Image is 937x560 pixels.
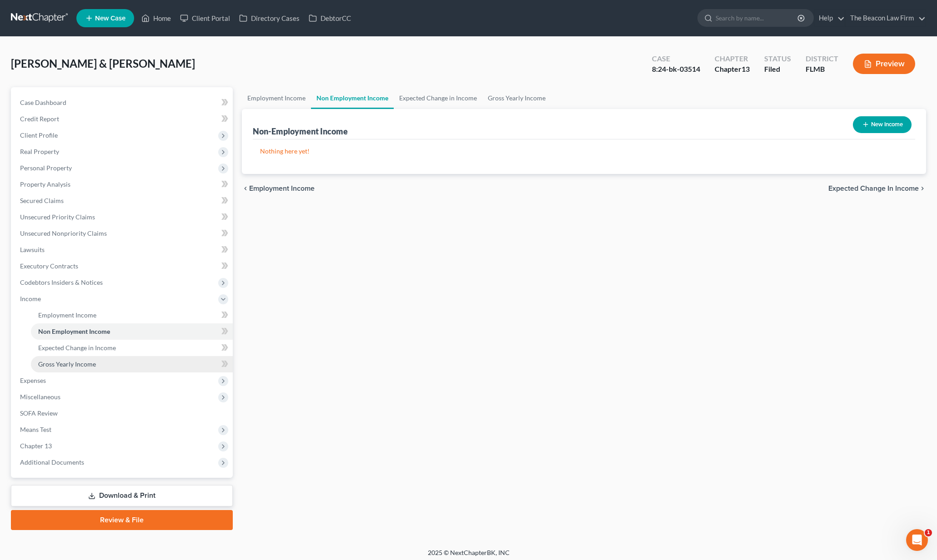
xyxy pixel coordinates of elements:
a: Gross Yearly Income [482,87,551,109]
span: Unsecured Nonpriority Claims [20,229,107,237]
input: Search by name... [716,10,799,26]
span: Gross Yearly Income [38,360,96,368]
div: District [806,54,838,64]
span: [PERSON_NAME] & [PERSON_NAME] [11,57,195,70]
span: Income [20,295,41,302]
span: 13 [742,64,750,73]
button: New Income [853,116,912,133]
span: Miscellaneous [20,393,60,401]
a: Unsecured Priority Claims [13,209,233,225]
a: Credit Report [13,111,233,127]
span: Means Test [20,426,51,433]
a: Employment Income [242,87,311,109]
div: Non-Employment Income [253,126,348,137]
div: 8:24-bk-03514 [652,64,700,74]
a: Property Analysis [13,176,233,193]
span: Personal Property [20,164,72,172]
a: Unsecured Nonpriority Claims [13,225,233,242]
span: Case Dashboard [20,99,66,106]
a: Help [814,10,845,26]
a: The Beacon Law Firm [846,10,926,26]
span: Expected Change in Income [828,185,919,192]
a: SOFA Review [13,405,233,421]
a: Secured Claims [13,193,233,209]
span: Employment Income [38,311,96,319]
a: Gross Yearly Income [31,356,233,372]
a: DebtorCC [304,10,356,26]
span: Real Property [20,148,59,155]
button: Preview [853,54,915,74]
a: Employment Income [31,307,233,323]
span: Codebtors Insiders & Notices [20,278,103,286]
a: Executory Contracts [13,258,233,274]
div: Chapter [715,64,750,74]
span: Employment Income [249,185,315,192]
div: Case [652,54,700,64]
span: Unsecured Priority Claims [20,213,95,221]
span: Client Profile [20,131,58,139]
button: Expected Change in Income chevron_right [828,185,926,192]
span: New Case [95,15,125,22]
a: Expected Change in Income [31,340,233,356]
a: Non Employment Income [31,323,233,340]
i: chevron_left [242,185,249,192]
button: chevron_left Employment Income [242,185,315,192]
a: Expected Change in Income [394,87,482,109]
span: Executory Contracts [20,262,78,270]
p: Nothing here yet! [260,147,908,156]
span: Credit Report [20,115,59,123]
span: Secured Claims [20,197,64,204]
div: FLMB [806,64,838,74]
a: Home [137,10,175,26]
a: Review & File [11,510,233,530]
iframe: Intercom live chat [906,529,928,551]
a: Download & Print [11,485,233,506]
i: chevron_right [919,185,926,192]
a: Directory Cases [235,10,304,26]
a: Lawsuits [13,242,233,258]
a: Case Dashboard [13,94,233,111]
span: Expected Change in Income [38,344,116,352]
div: Status [764,54,791,64]
span: Property Analysis [20,180,70,188]
a: Non Employment Income [311,87,394,109]
span: Lawsuits [20,246,45,253]
span: Non Employment Income [38,327,110,335]
span: Additional Documents [20,458,84,466]
span: SOFA Review [20,409,58,417]
span: Expenses [20,377,46,384]
div: Filed [764,64,791,74]
span: 1 [925,529,932,536]
div: Chapter [715,54,750,64]
span: Chapter 13 [20,442,52,450]
a: Client Portal [175,10,235,26]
